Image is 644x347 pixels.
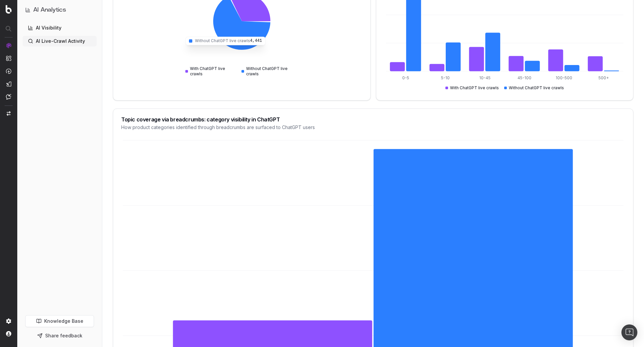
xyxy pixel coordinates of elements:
tspan: 100-500 [556,75,572,80]
div: Without ChatGPT live crawls [504,85,564,91]
a: AI Live-Crawl Activity [23,36,97,46]
tspan: 0-5 [402,75,409,80]
tspan: 500+ [598,75,609,80]
a: Knowledge Base [25,315,94,327]
a: AI Visibility [23,23,97,33]
h1: AI Analytics [33,5,66,15]
div: How product categories identified through breadcrumbs are surfaced to ChatGPT users [121,124,625,131]
div: With ChatGPT live crawls [445,85,499,91]
button: AI Analytics [25,5,94,15]
img: Studio [6,81,11,87]
img: My account [6,331,11,336]
img: Activation [6,68,11,74]
tspan: 10-45 [479,75,491,80]
img: Analytics [6,43,11,48]
div: Without ChatGPT live crawls [241,66,298,77]
tspan: 5-10 [441,75,449,80]
div: Topic coverage via breadcrumbs: category visibility in ChatGPT [121,117,625,122]
img: Intelligence [6,55,11,61]
img: Setting [6,318,11,324]
img: Switch project [7,111,11,116]
div: With ChatGPT live crawls [185,66,236,77]
img: Botify logo [6,5,12,14]
tspan: 45-100 [517,75,531,80]
div: Open Intercom Messenger [621,324,637,340]
img: Assist [6,94,11,100]
button: Share feedback [25,330,94,342]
